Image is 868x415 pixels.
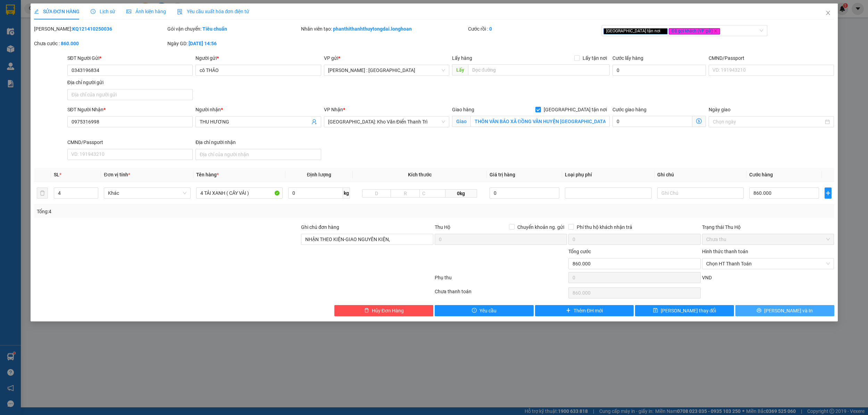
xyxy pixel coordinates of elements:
span: Thu Hộ [435,224,450,230]
th: Loại phụ phí [562,168,654,182]
b: KQ121410250036 [72,26,112,32]
span: [PERSON_NAME] và In [764,307,813,314]
div: Phụ thu [434,274,568,286]
b: Tiêu chuẩn [202,26,227,32]
span: [GEOGRAPHIC_DATA] tận nơi [603,28,668,34]
span: Lấy hàng [452,55,472,61]
span: Ảnh kiện hàng [126,9,166,14]
b: phanthithanhthuytongdai.longhoan [333,26,412,32]
div: Người nhận [195,106,321,113]
span: [GEOGRAPHIC_DATA] tận nơi [541,106,610,113]
span: Hà Nội: Kho Văn Điển Thanh Trì [328,117,445,127]
span: Yêu cầu [479,307,496,314]
button: delete [37,187,48,199]
input: Cước giao hàng [612,116,692,127]
span: plus [566,308,571,313]
span: close [714,29,717,33]
span: user-add [311,119,317,125]
b: 0 [489,26,492,32]
label: Cước giao hàng [612,107,646,112]
label: Cước lấy hàng [612,55,643,61]
strong: BIÊN NHẬN VẬN CHUYỂN BẢO AN EXPRESS [11,10,113,26]
input: Địa chỉ của người nhận [195,149,321,160]
input: Ngày giao [713,118,824,126]
span: Đơn vị tính [104,172,130,177]
span: delete [364,308,369,313]
input: D [362,189,391,198]
span: Giá trị hàng [490,172,515,177]
div: Gói vận chuyển: [167,25,300,33]
span: exclamation-circle [472,308,477,313]
strong: (Công Ty TNHH Chuyển Phát Nhanh Bảo An - MST: 0109597835) [10,28,114,39]
div: Chưa thanh toán [434,288,568,300]
span: Chưa thu [706,234,830,245]
span: picture [126,9,131,14]
label: Ngày giao [709,107,731,112]
div: Người gửi [195,54,321,62]
th: Ghi chú [654,168,747,182]
input: Địa chỉ của người gửi [67,89,193,100]
div: Trạng thái Thu Hộ [702,223,834,231]
label: Ghi chú đơn hàng [301,224,339,230]
span: Hồ Chí Minh : Kho Quận 12 [328,65,445,75]
span: plus [825,190,831,196]
div: [PERSON_NAME]: [34,25,166,33]
span: Giao [452,116,470,127]
button: printer[PERSON_NAME] và In [735,305,834,316]
div: SĐT Người Nhận [67,106,193,113]
button: Close [818,3,838,23]
input: Cước lấy hàng [612,65,706,76]
div: Tổng: 4 [37,208,335,215]
input: Dọc đường [468,64,610,75]
div: CMND/Passport [709,54,834,62]
div: Địa chỉ người nhận [195,138,321,146]
span: Chọn HT Thanh Toán [706,258,830,269]
button: deleteHủy Đơn Hàng [334,305,433,316]
span: clock-circle [91,9,95,14]
span: Cước hàng [749,172,773,177]
div: Nhân viên tạo: [301,25,467,33]
span: Yêu cầu xuất hóa đơn điện tử [177,9,250,14]
span: Lịch sử [91,9,115,14]
span: Thêm ĐH mới [574,307,603,314]
span: Lấy [452,64,468,75]
span: [PHONE_NUMBER] - [DOMAIN_NAME] [12,41,113,68]
span: Chuyển khoản ng. gửi [515,223,567,231]
span: Hủy Đơn Hàng [372,307,404,314]
button: plusThêm ĐH mới [535,305,634,316]
div: Địa chỉ người gửi [67,79,193,86]
span: [PERSON_NAME] thay đổi [661,307,716,314]
label: Hình thức thanh toán [702,249,748,254]
span: Định lượng [307,172,331,177]
input: C [419,189,445,198]
span: Đã gọi khách (VP gửi) [669,28,720,34]
img: icon [177,9,183,15]
b: [DATE] 14:56 [189,41,217,46]
span: Lấy tận nơi [580,54,610,62]
span: Phí thu hộ khách nhận trả [574,223,635,231]
button: plus [825,187,831,199]
span: Giao hàng [452,107,474,112]
div: SĐT Người Gửi [67,54,193,62]
span: Tổng cước [568,249,591,254]
div: VP gửi [324,54,449,62]
span: VP Nhận [324,107,343,112]
span: save [653,308,658,313]
span: edit [34,9,39,14]
span: Khác [108,188,186,198]
span: close [661,29,665,33]
div: Cước rồi : [468,25,600,33]
span: SỬA ĐƠN HÀNG [34,9,80,14]
span: Tên hàng [196,172,219,177]
button: exclamation-circleYêu cầu [435,305,534,316]
span: printer [757,308,761,313]
span: VND [702,275,712,280]
div: Ngày GD: [167,40,300,47]
input: Ghi chú đơn hàng [301,234,433,245]
div: CMND/Passport [67,138,193,146]
input: Ghi Chú [657,187,744,199]
div: Chưa cước : [34,40,166,47]
span: Kích thước [408,172,432,177]
span: SL [54,172,59,177]
input: VD: Bàn, Ghế [196,187,283,199]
